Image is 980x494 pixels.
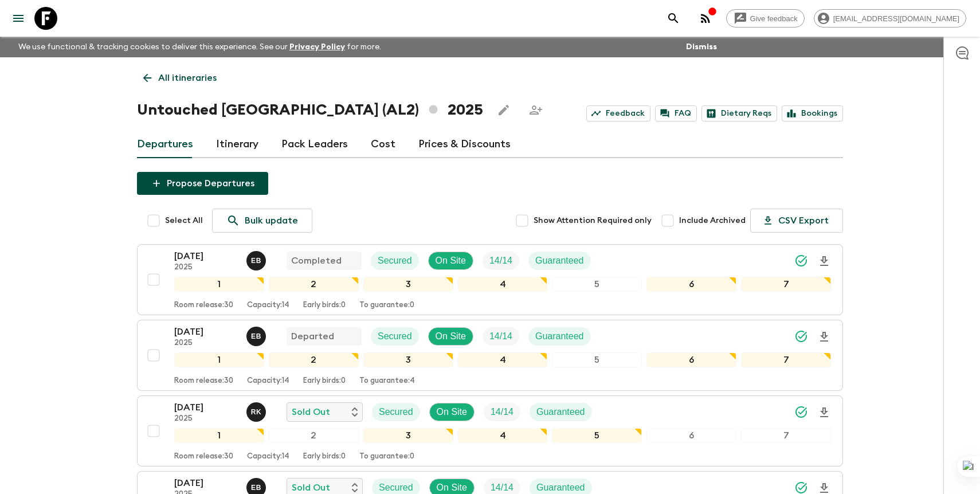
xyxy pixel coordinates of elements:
a: Give feedback [726,9,805,28]
p: Early birds: 0 [303,377,346,386]
button: [DATE]2025Erild BallaDepartedSecuredOn SiteTrip FillGuaranteed1234567Room release:30Capacity:14Ea... [137,320,843,391]
p: 14 / 14 [489,254,512,268]
div: 4 [458,428,548,443]
p: 2025 [174,263,237,272]
p: 2025 [174,414,237,424]
svg: Download Onboarding [817,330,831,344]
p: E B [251,483,261,492]
svg: Synced Successfully [794,254,808,268]
div: 3 [363,352,453,367]
button: [DATE]2025Erild BallaCompletedSecuredOn SiteTrip FillGuaranteed1234567Room release:30Capacity:14E... [137,244,843,315]
div: 4 [458,277,548,292]
p: To guarantee: 0 [359,452,414,461]
div: 5 [552,277,642,292]
a: Cost [371,131,395,158]
p: R K [251,407,262,417]
a: Itinerary [216,131,258,158]
span: Select All [165,215,203,226]
div: Secured [371,327,419,346]
div: 4 [458,352,548,367]
p: Room release: 30 [174,377,233,386]
div: 6 [646,428,736,443]
span: Include Archived [679,215,746,226]
p: On Site [437,405,467,419]
button: Dismiss [683,39,720,55]
p: 2025 [174,339,237,348]
div: [EMAIL_ADDRESS][DOMAIN_NAME] [814,9,966,28]
p: Secured [379,405,413,419]
div: 7 [741,428,831,443]
div: Secured [371,252,419,270]
div: 5 [552,352,642,367]
p: 14 / 14 [491,405,513,419]
p: [DATE] [174,325,237,339]
a: Dietary Reqs [701,105,777,121]
a: Privacy Policy [289,43,345,51]
button: search adventures [662,7,685,30]
div: Trip Fill [483,252,519,270]
span: Erild Balla [246,481,268,491]
a: FAQ [655,105,697,121]
p: Sold Out [292,405,330,419]
div: 3 [363,428,453,443]
p: Departed [291,330,334,343]
div: 1 [174,428,264,443]
button: CSV Export [750,209,843,233]
a: Departures [137,131,193,158]
span: Erild Balla [246,330,268,339]
span: Show Attention Required only [534,215,652,226]
div: 7 [741,352,831,367]
svg: Download Onboarding [817,406,831,419]
div: 1 [174,277,264,292]
p: Secured [378,254,412,268]
p: We use functional & tracking cookies to deliver this experience. See our for more. [14,37,386,57]
p: Secured [378,330,412,343]
svg: Download Onboarding [817,254,831,268]
p: Capacity: 14 [247,452,289,461]
div: 2 [269,352,359,367]
div: 6 [646,277,736,292]
p: Capacity: 14 [247,377,289,386]
div: On Site [429,403,475,421]
p: Guaranteed [535,254,584,268]
p: Capacity: 14 [247,301,289,310]
a: Bulk update [212,209,312,233]
p: 14 / 14 [489,330,512,343]
a: All itineraries [137,66,223,89]
p: To guarantee: 4 [359,377,415,386]
p: Guaranteed [536,405,585,419]
p: Guaranteed [535,330,584,343]
div: 1 [174,352,264,367]
span: Erild Balla [246,254,268,264]
a: Bookings [782,105,843,121]
h1: Untouched [GEOGRAPHIC_DATA] (AL2) 2025 [137,99,483,121]
div: On Site [428,327,473,346]
button: [DATE]2025Robert KacaSold OutSecuredOn SiteTrip FillGuaranteed1234567Room release:30Capacity:14Ea... [137,395,843,466]
p: [DATE] [174,249,237,263]
p: To guarantee: 0 [359,301,414,310]
p: On Site [436,330,466,343]
span: [EMAIL_ADDRESS][DOMAIN_NAME] [827,14,966,23]
p: Completed [291,254,342,268]
div: 2 [269,277,359,292]
p: Bulk update [245,214,298,228]
div: 5 [552,428,642,443]
p: All itineraries [158,71,217,85]
p: [DATE] [174,476,237,490]
p: On Site [436,254,466,268]
a: Feedback [586,105,650,121]
span: Robert Kaca [246,406,268,415]
p: Early birds: 0 [303,301,346,310]
div: 3 [363,277,453,292]
div: Secured [372,403,420,421]
button: menu [7,7,30,30]
a: Prices & Discounts [418,131,511,158]
button: Propose Departures [137,172,268,195]
svg: Synced Successfully [794,405,808,419]
div: 7 [741,277,831,292]
p: Room release: 30 [174,301,233,310]
p: Early birds: 0 [303,452,346,461]
div: Trip Fill [484,403,520,421]
span: Share this itinerary [524,99,547,121]
div: Trip Fill [483,327,519,346]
